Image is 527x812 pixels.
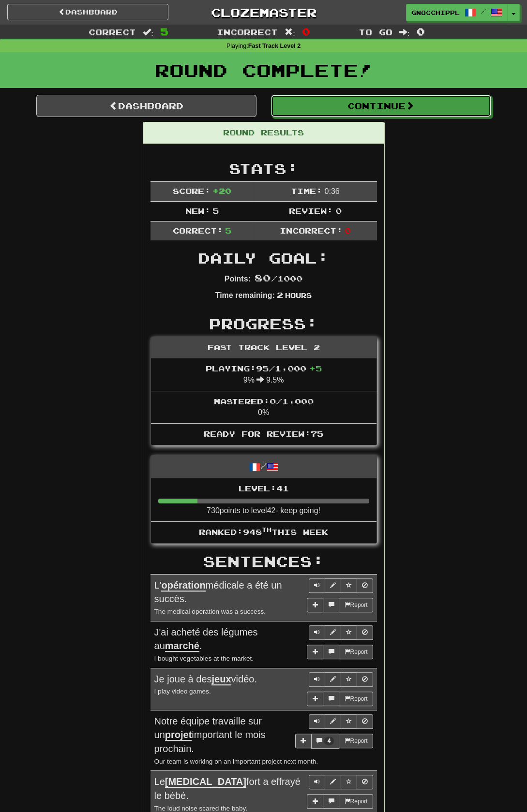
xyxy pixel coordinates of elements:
[309,364,322,373] span: + 5
[341,714,357,729] button: Toggle favorite
[3,60,524,80] h1: Round Complete!
[151,250,377,266] h2: Daily Goal:
[307,598,323,612] button: Add sentence to collection
[204,429,323,438] span: Ready for Review: 75
[225,275,251,283] strong: Points:
[154,580,282,605] span: L' médicale a été un succès.
[289,206,333,215] span: Review:
[309,775,325,789] button: Play sentence audio
[309,775,373,789] div: Sentence controls
[214,397,314,406] span: Mastered: 0 / 1,000
[411,8,460,17] span: gnocchippl
[89,27,136,37] span: Correct
[165,640,199,652] u: marché
[248,43,301,49] strong: Fast Track Level 2
[161,580,205,591] u: opération
[151,456,376,478] div: /
[262,526,271,533] sup: th
[151,478,376,522] li: 730 points to level 42 - keep going!
[302,26,310,37] span: 0
[339,598,373,612] button: Report
[206,364,322,373] span: Playing: 95 / 1,000
[417,26,425,37] span: 0
[359,27,392,37] span: To go
[481,8,486,15] span: /
[345,226,351,235] span: 0
[307,645,373,659] div: More sentence controls
[151,391,376,424] li: 0%
[160,26,168,37] span: 5
[325,625,341,640] button: Edit sentence
[173,226,223,235] span: Correct:
[339,794,373,809] button: Report
[183,4,344,21] a: Clozemaster
[309,714,373,729] div: Sentence controls
[154,608,266,615] small: The medical operation was a success.
[309,672,373,687] div: Sentence controls
[154,776,301,801] span: Le fort a effrayé le bébé.
[165,729,192,741] u: projet
[357,672,373,687] button: Toggle ignore
[339,645,373,659] button: Report
[154,758,318,765] small: Our team is working on an important project next month.
[225,226,231,235] span: 5
[199,527,328,536] span: Ranked: 948 this week
[173,186,211,195] span: Score:
[309,625,325,640] button: Play sentence audio
[341,625,357,640] button: Toggle favorite
[325,578,341,593] button: Edit sentence
[307,692,373,706] div: More sentence controls
[36,95,256,117] a: Dashboard
[285,28,295,36] span: :
[154,716,266,754] span: Notre équipe travaille sur un important le mois prochain.
[406,4,508,21] a: gnocchippl /
[335,206,342,215] span: 0
[307,794,323,809] button: Add sentence to collection
[280,226,343,235] span: Incorrect:
[215,291,275,299] strong: Time remaining:
[217,27,278,37] span: Incorrect
[325,775,341,789] button: Edit sentence
[399,28,410,36] span: :
[339,734,373,748] button: Report
[309,714,325,729] button: Play sentence audio
[357,775,373,789] button: Toggle ignore
[357,625,373,640] button: Toggle ignore
[151,161,377,177] h2: Stats:
[143,28,153,36] span: :
[277,290,283,299] span: 2
[285,291,312,299] small: Hours
[211,674,231,685] u: jeux
[311,734,340,749] button: 4
[309,672,325,687] button: Play sentence audio
[357,714,373,729] button: Toggle ignore
[339,692,373,706] button: Report
[307,692,323,706] button: Add sentence to collection
[325,714,341,729] button: Edit sentence
[212,186,231,195] span: + 20
[143,122,384,144] div: Round Results
[295,734,373,749] div: More sentence controls
[309,625,373,640] div: Sentence controls
[325,672,341,687] button: Edit sentence
[255,272,271,283] span: 80
[239,484,289,493] span: Level: 41
[309,578,373,593] div: Sentence controls
[325,187,340,195] span: 0 : 36
[185,206,211,215] span: New:
[154,805,247,812] small: The loud noise scared the baby.
[357,578,373,593] button: Toggle ignore
[309,578,325,593] button: Play sentence audio
[154,655,254,662] small: I bought vegetables at the market.
[271,95,491,117] button: Continue
[151,337,376,358] div: Fast Track Level 2
[212,206,219,215] span: 5
[307,645,323,659] button: Add sentence to collection
[341,578,357,593] button: Toggle favorite
[151,553,377,569] h2: Sentences:
[328,738,331,744] span: 4
[151,358,376,391] li: 9% 9.5%
[154,688,211,695] small: I play video games.
[151,316,377,332] h2: Progress:
[341,672,357,687] button: Toggle favorite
